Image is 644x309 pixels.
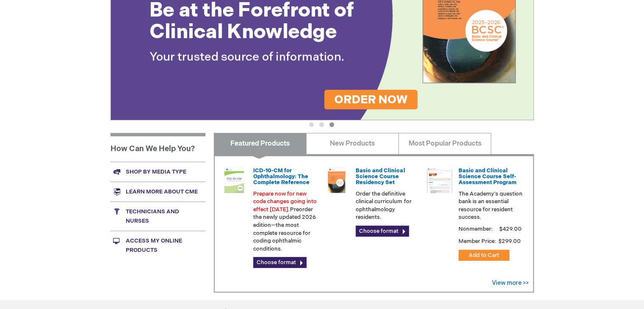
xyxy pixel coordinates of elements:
button: 2 of 3 [319,122,324,127]
a: Most Popular Products [398,133,491,154]
strong: Nonmember: [459,224,493,235]
a: Featured Products [214,133,307,154]
a: View more >> [492,279,529,287]
span: $299.00 [498,238,522,245]
img: 0120008u_42.png [221,168,247,193]
span: $429.00 [498,226,523,232]
span: Add to Cart [469,252,499,259]
font: Prepare now for new code changes going into effect [DATE]. [253,190,317,213]
button: Add to Cart [459,250,509,261]
a: Basic and Clinical Science Course Self-Assessment Program [459,167,517,186]
a: ICD-10-CM for Ophthalmology: The Complete Reference [253,167,310,186]
a: New Products [306,133,399,154]
button: 3 of 3 [329,122,334,127]
a: Choose format [356,226,409,237]
button: 1 of 3 [309,122,314,127]
a: Learn more about CME [111,182,205,201]
a: Basic and Clinical Science Course Residency Set [356,167,405,186]
h1: How Can We Help You? [111,133,205,162]
a: Choose format [253,257,307,268]
a: Access My Online Products [111,231,205,260]
a: Shop by media type [111,162,205,182]
img: 02850963u_47.png [324,168,349,193]
strong: Member Price: [459,238,496,245]
p: The Academy's question bank is an essential resource for resident success. [459,190,523,221]
a: Technicians and nurses [111,201,205,231]
img: bcscself_20.jpg [427,168,452,193]
p: Preorder the newly updated 2026 edition—the most complete resource for coding ophthalmic conditions. [253,190,318,253]
p: Order the definitive clinical curriculum for ophthalmology residents. [356,190,420,221]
